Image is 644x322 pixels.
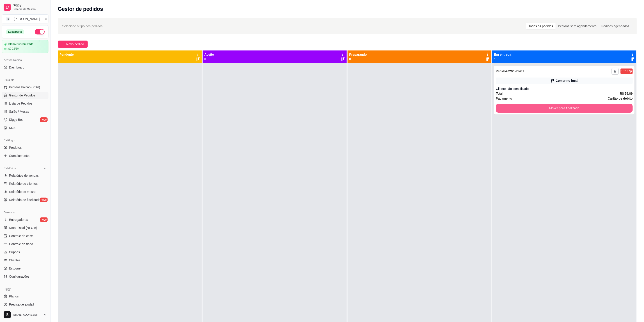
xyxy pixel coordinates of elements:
div: Pedidos sem agendamento [556,23,599,29]
span: Produtos [9,145,22,150]
div: Dia a dia [2,76,48,84]
div: Todos os pedidos [526,23,556,29]
div: Acesso Rápido [2,57,48,64]
span: Planos [9,294,19,299]
span: Lista de Pedidos [9,101,32,106]
p: Preparando [349,52,367,57]
a: Clientes [2,257,48,264]
a: Salão / Mesas [2,108,48,115]
button: Pedidos balcão (PDV) [2,84,48,91]
span: Clientes [9,258,21,263]
span: Total [496,91,503,96]
span: Complementos [9,153,30,158]
a: Planos [2,293,48,300]
article: até 12/10 [7,47,19,50]
span: Relatórios [4,167,16,170]
div: 15:12 [621,69,628,73]
button: Select a team [2,14,48,23]
div: Comer no local [556,78,578,83]
a: Nota Fiscal (NFC-e) [2,224,48,231]
a: Lista de Pedidos [2,100,48,107]
span: Diggy Bot [9,117,23,122]
div: Loja aberta [6,29,24,34]
h2: Gestor de pedidos [58,5,103,13]
a: Estoque [2,265,48,272]
span: [EMAIL_ADDRESS][DOMAIN_NAME] [13,313,41,317]
strong: Cartão de débito [608,97,633,100]
span: plus [61,43,64,46]
span: Selecione o tipo dos pedidos [62,24,103,29]
a: DiggySistema de Gestão [2,2,48,13]
p: 0 [60,57,74,61]
p: 0 [349,57,367,61]
span: Nota Fiscal (NFC-e) [9,226,37,230]
span: Novo pedido [66,42,84,47]
a: Controle de caixa [2,232,48,240]
button: Novo pedido [58,41,88,48]
a: Produtos [2,144,48,151]
a: Gestor de Pedidos [2,92,48,99]
strong: R$ 59,89 [620,92,633,95]
span: Relatório de clientes [9,181,38,186]
a: Diggy Botnovo [2,116,48,123]
span: Precisa de ajuda? [9,302,34,307]
span: Pedidos balcão (PDV) [9,85,40,89]
span: Gestor de Pedidos [9,93,35,98]
p: Aceito [204,52,214,57]
span: KDS [9,126,16,130]
span: Cupons [9,250,20,254]
p: 0 [204,57,214,61]
a: Relatório de fidelidadenovo [2,196,48,203]
button: Alterar Status [35,29,45,34]
p: Em entrega [494,52,511,57]
a: Complementos [2,152,48,159]
p: Pendente [60,52,74,57]
a: Precisa de ajuda? [2,301,48,308]
span: Entregadores [9,217,28,222]
a: KDS [2,124,48,131]
p: 1 [494,57,511,61]
span: D [6,17,10,21]
div: [PERSON_NAME] ... [14,17,42,21]
strong: # 0290-a14c9 [506,69,525,73]
button: [EMAIL_ADDRESS][DOMAIN_NAME] [2,309,48,320]
a: Relatório de clientes [2,180,48,187]
a: Entregadoresnovo [2,216,48,223]
a: Relatórios de vendas [2,172,48,179]
a: Dashboard [2,64,48,71]
div: Diggy [2,285,48,293]
button: Mover para finalizado [496,104,633,113]
span: Pagamento [496,96,512,101]
a: Controle de fiado [2,240,48,248]
div: Pedidos agendados [599,23,632,29]
span: Pedido [496,69,506,73]
span: Relatório de mesas [9,190,36,194]
div: Gerenciar [2,209,48,216]
div: Catálogo [2,137,48,144]
span: Relatório de fidelidade [9,198,40,202]
a: Relatório de mesas [2,188,48,195]
span: Sistema de Gestão [13,7,47,11]
span: Controle de fiado [9,242,33,246]
a: Plano Customizadoaté 12/10 [2,40,48,53]
span: Dashboard [9,65,25,70]
span: Diggy [13,3,47,7]
span: Estoque [9,266,21,271]
article: Plano Customizado [8,43,33,46]
a: Configurações [2,273,48,280]
span: Relatórios de vendas [9,173,39,178]
div: Cliente não identificado [496,87,633,91]
a: Cupons [2,249,48,256]
span: Configurações [9,274,29,279]
span: Salão / Mesas [9,109,29,114]
span: Controle de caixa [9,234,34,238]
